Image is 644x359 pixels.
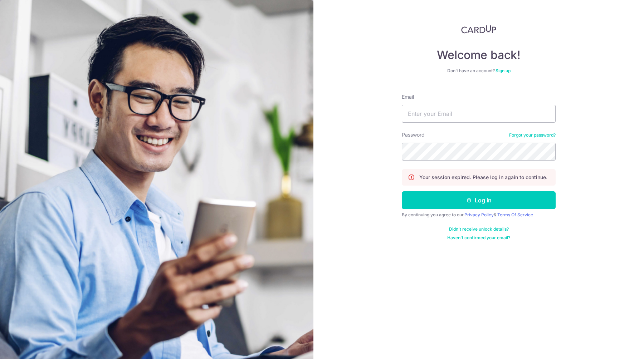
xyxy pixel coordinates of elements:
div: By continuing you agree to our & [402,212,556,218]
input: Enter your Email [402,105,556,123]
a: Sign up [496,68,511,73]
label: Email [402,93,414,100]
a: Privacy Policy [464,212,494,217]
div: Don’t have an account? [402,68,556,74]
button: Log in [402,191,556,209]
a: Terms Of Service [497,212,533,217]
a: Forgot your password? [509,132,556,138]
p: Your session expired. Please log in again to continue. [419,174,547,181]
h4: Welcome back! [402,48,556,62]
label: Password [402,131,425,138]
a: Didn't receive unlock details? [449,226,509,232]
a: Haven't confirmed your email? [447,235,510,241]
img: CardUp Logo [461,25,496,34]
